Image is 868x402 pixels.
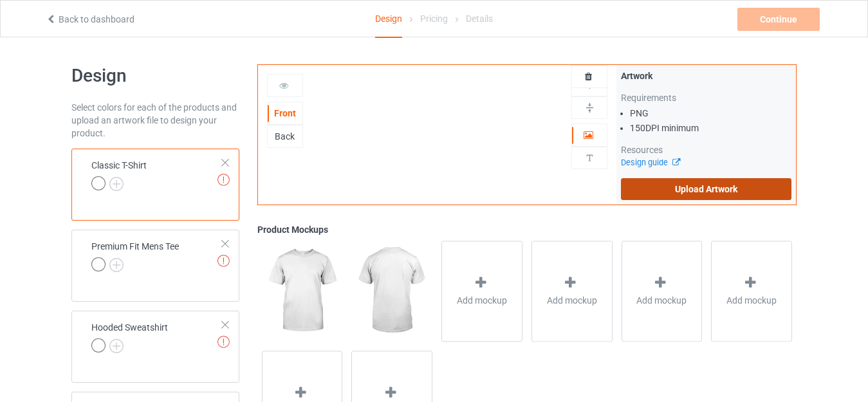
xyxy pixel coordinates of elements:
li: 150 DPI minimum [630,122,791,134]
img: svg+xml;base64,PD94bWwgdmVyc2lvbj0iMS4wIiBlbmNvZGluZz0iVVRGLTgiPz4KPHN2ZyB3aWR0aD0iMjJweCIgaGVpZ2... [109,177,124,191]
div: Add mockup [441,241,522,342]
img: svg+xml;base64,PD94bWwgdmVyc2lvbj0iMS4wIiBlbmNvZGluZz0iVVRGLTgiPz4KPHN2ZyB3aWR0aD0iMjJweCIgaGVpZ2... [109,258,124,272]
div: Front [268,107,302,120]
img: svg+xml;base64,PD94bWwgdmVyc2lvbj0iMS4wIiBlbmNvZGluZz0iVVRGLTgiPz4KPHN2ZyB3aWR0aD0iMjJweCIgaGVpZ2... [109,339,124,353]
span: Add mockup [457,294,507,307]
div: Requirements [621,91,791,104]
div: Select colors for each of the products and upload an artwork file to design your product. [71,101,239,140]
div: Hooded Sweatshirt [91,321,168,352]
span: Add mockup [726,294,777,307]
span: Add mockup [636,294,687,307]
div: Details [466,1,493,37]
div: Add mockup [711,241,792,342]
img: exclamation icon [217,174,230,186]
img: exclamation icon [217,336,230,348]
div: Hooded Sweatshirt [71,311,239,383]
img: svg%3E%0A [584,102,596,114]
img: exclamation icon [217,255,230,267]
img: regular.jpg [351,241,432,341]
div: Product Mockups [257,223,797,236]
img: regular.jpg [262,241,342,341]
div: Pricing [420,1,448,37]
div: Add mockup [622,241,703,342]
div: Back [268,130,302,143]
span: Add mockup [547,294,597,307]
label: Upload Artwork [621,178,791,200]
li: PNG [630,107,791,120]
a: Back to dashboard [46,14,134,24]
h1: Design [71,64,239,87]
div: Classic T-Shirt [71,149,239,221]
div: Premium Fit Mens Tee [71,230,239,302]
div: Design [375,1,402,38]
div: Premium Fit Mens Tee [91,240,179,271]
div: Classic T-Shirt [91,159,147,190]
img: svg%3E%0A [584,152,596,164]
div: Artwork [621,69,791,82]
div: Resources [621,143,791,156]
div: Add mockup [531,241,613,342]
a: Design guide [621,158,679,167]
